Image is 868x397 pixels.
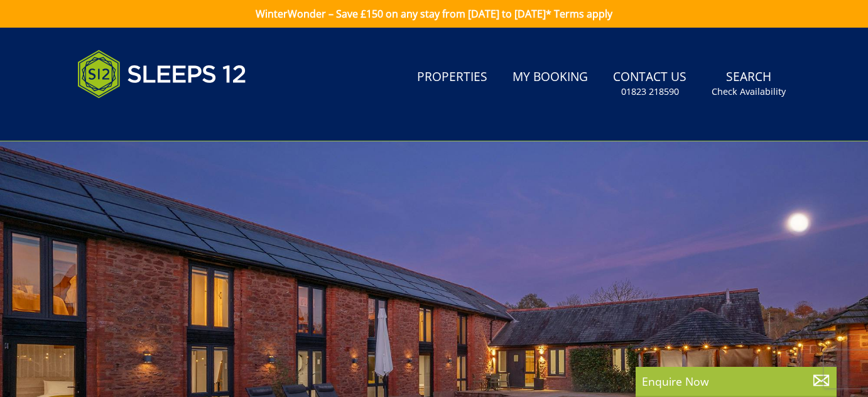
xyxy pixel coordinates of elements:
small: Check Availability [712,85,786,98]
a: SearchCheck Availability [707,63,791,104]
iframe: Customer reviews powered by Trustpilot [71,113,203,124]
small: 01823 218590 [621,85,679,98]
a: My Booking [507,63,593,92]
a: Contact Us01823 218590 [608,63,692,104]
a: Properties [412,63,492,92]
p: Enquire Now [642,373,830,389]
img: Sleeps 12 [77,43,247,106]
